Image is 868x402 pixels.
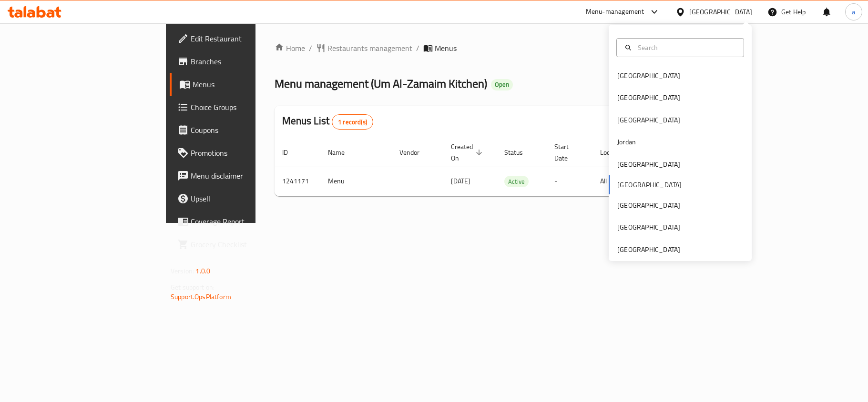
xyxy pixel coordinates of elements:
[504,147,535,158] span: Status
[170,141,311,164] a: Promotions
[191,193,303,204] span: Upsell
[191,170,303,181] span: Menu disclaimer
[416,42,419,54] li: /
[332,118,373,127] span: 1 record(s)
[170,164,311,187] a: Menu disclaimer
[504,176,529,187] span: Active
[592,167,642,196] td: All
[170,187,311,210] a: Upsell
[617,200,680,211] div: [GEOGRAPHIC_DATA]
[191,101,303,113] span: Choice Groups
[451,175,470,187] span: [DATE]
[491,79,513,90] div: Open
[171,281,214,293] span: Get support on:
[170,233,311,256] a: Grocery Checklist
[328,147,357,158] span: Name
[171,265,194,277] span: Version:
[316,42,412,54] a: Restaurants management
[491,80,513,89] span: Open
[600,147,630,158] span: Locale
[275,73,487,94] span: Menu management ( Um Al-Zamaim Kitchen )
[689,7,752,17] div: [GEOGRAPHIC_DATA]
[399,147,432,158] span: Vendor
[282,114,373,130] h2: Menus List
[191,56,303,67] span: Branches
[195,265,210,277] span: 1.0.0
[170,119,311,141] a: Coupons
[451,141,485,164] span: Created On
[617,137,636,147] div: Jordan
[617,92,680,103] div: [GEOGRAPHIC_DATA]
[634,42,738,53] input: Search
[170,73,311,96] a: Menus
[547,167,592,196] td: -
[332,114,373,130] div: Total records count
[617,244,680,255] div: [GEOGRAPHIC_DATA]
[435,42,457,54] span: Menus
[327,42,412,54] span: Restaurants management
[586,6,644,18] div: Menu-management
[275,138,748,196] table: enhanced table
[617,159,680,170] div: [GEOGRAPHIC_DATA]
[191,239,303,250] span: Grocery Checklist
[191,147,303,159] span: Promotions
[193,79,303,90] span: Menus
[554,141,581,164] span: Start Date
[191,33,303,44] span: Edit Restaurant
[170,210,311,233] a: Coverage Report
[282,147,300,158] span: ID
[617,222,680,232] div: [GEOGRAPHIC_DATA]
[191,216,303,227] span: Coverage Report
[275,42,683,54] nav: breadcrumb
[170,50,311,73] a: Branches
[191,124,303,136] span: Coupons
[170,96,311,119] a: Choice Groups
[170,27,311,50] a: Edit Restaurant
[320,167,392,196] td: Menu
[617,70,680,81] div: [GEOGRAPHIC_DATA]
[852,7,855,17] span: a
[171,291,231,303] a: Support.OpsPlatform
[617,115,680,125] div: [GEOGRAPHIC_DATA]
